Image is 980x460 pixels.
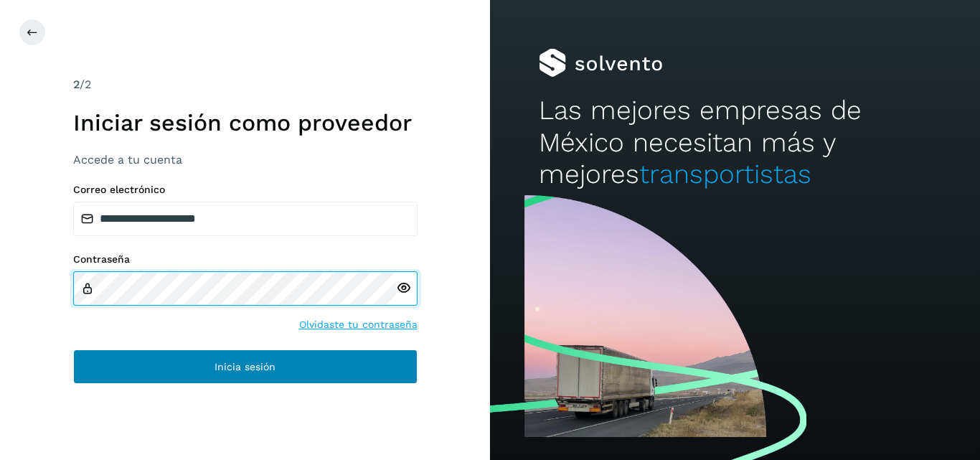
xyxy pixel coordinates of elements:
h3: Accede a tu cuenta [73,153,418,166]
span: 2 [73,78,80,91]
label: Contraseña [73,253,418,266]
h1: Iniciar sesión como proveedor [73,109,418,136]
div: /2 [73,76,418,93]
span: transportistas [639,159,811,189]
button: Inicia sesión [73,349,418,384]
label: Correo electrónico [73,184,418,196]
h2: Las mejores empresas de México necesitan más y mejores [539,95,930,190]
a: Olvidaste tu contraseña [299,317,418,332]
span: Inicia sesión [215,362,275,372]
